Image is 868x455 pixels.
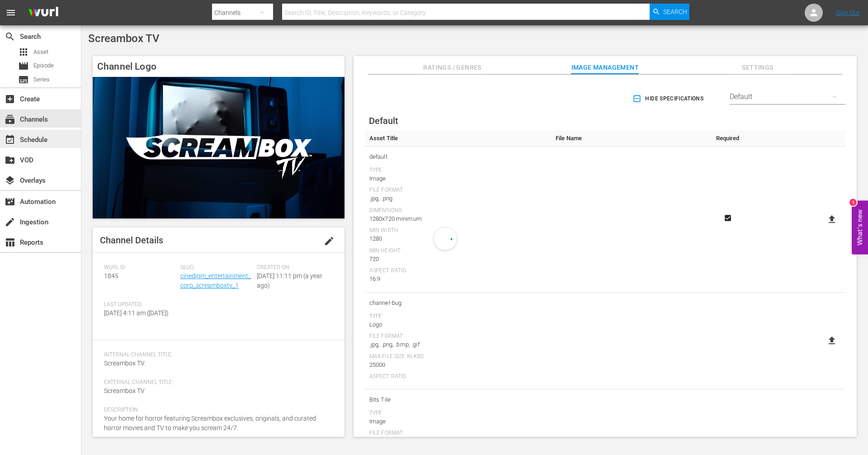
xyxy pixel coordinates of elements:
div: File Format [369,187,547,194]
span: Created On: [257,264,329,271]
span: edit [324,236,335,246]
div: Type [369,167,547,174]
span: Asset [18,47,29,57]
div: .jpg, .png [369,437,547,446]
button: Search [650,4,689,20]
div: Type [369,313,547,320]
span: Channels [5,114,15,125]
img: Screambox TV [93,77,344,218]
div: File Format [369,333,547,340]
div: .jpg, .png [369,194,547,203]
div: Min Height [369,247,547,255]
span: Screambox TV [104,360,145,367]
div: 720 [369,255,547,264]
div: Min Width [369,227,547,234]
div: 25000 [369,360,547,370]
div: 1 [849,199,857,206]
span: Slug: [180,264,252,271]
span: VOD [5,155,15,166]
span: Search [663,4,687,20]
div: 16:9 [369,275,547,284]
span: Last Updated: [104,301,176,308]
span: Asset [33,47,48,57]
span: menu [5,7,16,18]
span: event_available [5,134,15,145]
span: Screambox TV [88,32,160,45]
button: edit [318,230,340,252]
th: Required [708,130,747,147]
img: ans4CAIJ8jUAAAAAAAAAAAAAAAAAAAAAAAAgQb4GAAAAAAAAAAAAAAAAAAAAAAAAJMjXAAAAAAAAAAAAAAAAAAAAAAAAgAT5G... [22,2,65,24]
span: Description: [104,407,329,414]
div: Image [369,174,547,183]
div: Dimensions [369,207,547,214]
svg: Required [722,214,733,222]
span: Search [5,31,15,42]
span: Episode [18,61,29,71]
span: Default [369,115,398,126]
span: [DATE] 4:11 am ([DATE]) [104,309,169,317]
div: Logo [369,320,547,329]
div: Image [369,417,547,426]
th: Asset Title [365,130,551,147]
div: File Format [369,430,547,437]
span: Series [18,74,29,85]
div: Aspect Ratio [369,267,547,275]
a: cinedigm_entertainment_corp_screamboxtv_1 [180,272,251,289]
span: channel-bug [369,297,547,309]
span: Reports [5,237,15,248]
span: Hide Specifications [634,94,703,104]
span: Ratings / Genres [419,62,486,73]
div: Aspect Ratio [369,373,547,380]
span: Settings [724,62,792,73]
div: 1280x720 minimum [369,214,547,223]
span: [DATE] 11:11 pm (a year ago) [257,272,322,289]
span: Automation [5,196,15,207]
div: 1280 [369,234,547,243]
span: Channel Details [100,235,163,246]
h4: Channel Logo [93,56,344,77]
span: External Channel Title: [104,379,329,386]
button: Open Feedback Widget [852,201,868,255]
span: 1845 [104,272,118,280]
span: Your home for horror featuring Screambox exclusives, originals, and curated horror movies and TV ... [104,415,316,431]
button: Hide Specifications [631,86,707,111]
span: Episode [33,61,54,70]
div: Default [730,84,845,109]
span: Wurl ID: [104,264,176,271]
th: File Name [551,130,708,147]
span: layers [5,175,15,186]
span: default [369,151,547,163]
div: Type [369,410,547,417]
span: Internal Channel Title: [104,351,329,359]
span: Image Management [571,62,639,73]
span: Screambox TV [104,387,145,394]
span: Ingestion [5,217,15,227]
span: Bits Tile [369,394,547,406]
div: Max File Size In Kbs [369,353,547,360]
div: .jpg, .png, .bmp, .gif [369,340,547,349]
span: Series [33,75,50,84]
a: Sign Out [836,9,859,16]
span: Create [5,94,15,104]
